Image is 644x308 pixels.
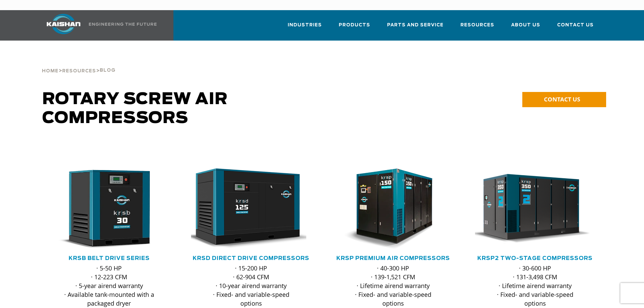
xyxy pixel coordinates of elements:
span: Contact Us [557,21,594,29]
div: krsd125 [191,168,311,250]
div: krsb30 [49,168,169,250]
span: Home [42,69,58,73]
a: Resources [460,16,494,39]
a: KRSP2 Two-Stage Compressors [477,256,593,261]
p: · 15-200 HP · 62-904 CFM · 10-year airend warranty · Fixed- and variable-speed options [205,264,298,308]
a: Parts and Service [387,16,444,39]
span: Industries [288,21,322,29]
span: Resources [460,21,494,29]
a: KRSD Direct Drive Compressors [193,256,309,261]
span: Products [339,21,370,29]
span: CONTACT US [544,95,580,103]
div: krsp150 [333,168,453,250]
a: CONTACT US [522,92,606,107]
a: Industries [288,16,322,39]
a: KRSB Belt Drive Series [69,256,150,261]
a: Contact Us [557,16,594,39]
span: Resources [62,69,96,73]
img: krsd125 [186,168,306,250]
a: About Us [511,16,540,39]
a: Products [339,16,370,39]
img: krsp150 [328,168,448,250]
a: Resources [62,68,96,74]
span: About Us [511,21,540,29]
div: > > [42,51,116,76]
a: Home [42,68,58,74]
p: · 30-600 HP · 131-3,498 CFM · Lifetime airend warranty · Fixed- and variable-speed options [488,264,582,308]
img: kaishan logo [38,14,89,34]
img: krsb30 [44,168,164,250]
a: KRSP Premium Air Compressors [336,256,450,261]
span: Rotary Screw Air Compressors [42,91,228,126]
img: krsp350 [470,168,590,250]
div: krsp350 [475,168,595,250]
a: Kaishan USA [38,10,158,41]
p: · 40-300 HP · 139-1,521 CFM · Lifetime airend warranty · Fixed- and variable-speed options [347,264,440,308]
img: Engineering the future [89,23,157,26]
span: Parts and Service [387,21,444,29]
span: Blog [100,68,116,73]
